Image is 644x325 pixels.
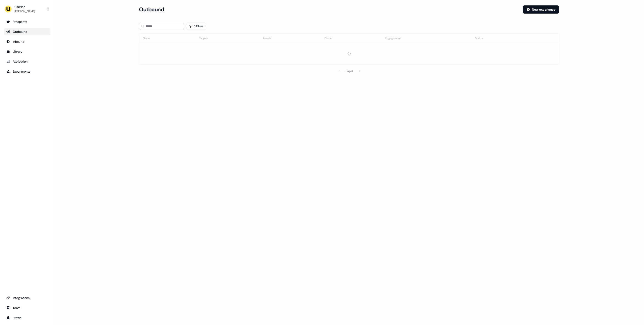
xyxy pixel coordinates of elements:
[4,18,50,25] a: Go to prospects
[14,5,35,9] div: Userled
[4,28,50,35] a: Go to outbound experience
[6,306,48,310] div: Team
[6,19,48,24] div: Prospects
[6,316,48,320] div: Profile
[6,49,48,54] div: Library
[4,314,50,321] a: Go to profile
[4,294,50,301] a: Go to integrations
[6,69,48,74] div: Experiments
[4,304,50,311] a: Go to team
[523,5,559,14] button: New experience
[6,296,48,300] div: Integrations
[4,58,50,65] a: Go to attribution
[4,38,50,45] a: Go to Inbound
[139,6,164,13] h3: Outbound
[4,48,50,55] a: Go to templates
[4,4,50,14] button: Userled[PERSON_NAME]
[4,68,50,75] a: Go to experiments
[6,39,48,44] div: Inbound
[6,59,48,64] div: Attribution
[14,9,35,14] div: [PERSON_NAME]
[6,29,48,34] div: Outbound
[186,23,206,30] button: 0 Filters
